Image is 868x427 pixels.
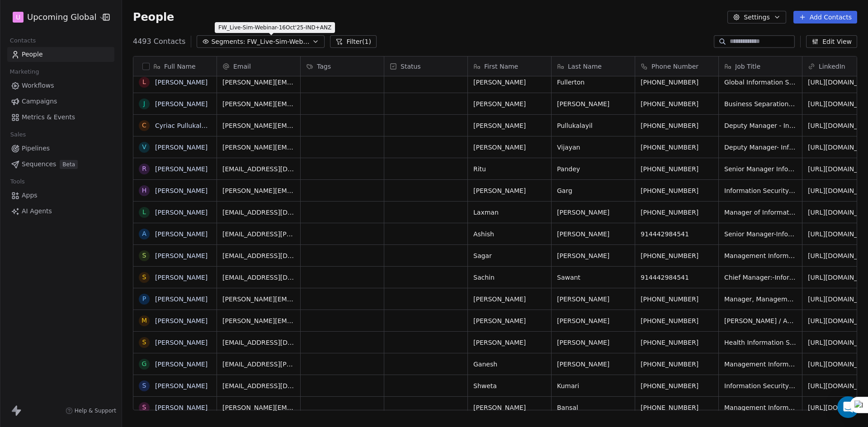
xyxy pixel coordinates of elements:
[222,99,295,108] span: [PERSON_NAME][EMAIL_ADDRESS][PERSON_NAME][DOMAIN_NAME]
[222,360,295,369] span: [EMAIL_ADDRESS][PERSON_NAME][DOMAIN_NAME]
[793,11,857,23] button: Add Contacts
[473,381,546,390] span: Shweta
[6,65,43,79] span: Marketing
[724,230,797,239] span: Senior Manager-Information Security & Governance
[473,186,546,195] span: [PERSON_NAME]
[724,99,797,108] span: Business Separation Lead, Information Management
[468,56,551,76] div: First Name
[473,295,546,304] span: [PERSON_NAME]
[142,381,146,390] div: S
[155,404,208,411] a: [PERSON_NAME]
[155,296,208,303] a: [PERSON_NAME]
[473,338,546,347] span: [PERSON_NAME]
[155,165,208,173] a: [PERSON_NAME]
[641,164,713,174] span: [PHONE_NUMBER]
[22,50,43,59] span: People
[6,34,40,47] span: Contacts
[719,56,802,76] div: Job Title
[155,144,208,151] a: [PERSON_NAME]
[142,294,146,304] div: P
[724,208,797,217] span: Manager of Information Security and Internal Audit
[164,62,196,71] span: Full Name
[142,142,146,152] div: V
[222,316,295,325] span: [PERSON_NAME][EMAIL_ADDRESS][PERSON_NAME][DOMAIN_NAME]
[330,35,377,48] button: Filter(1)
[7,47,114,62] a: People
[724,251,797,260] span: Management Information Systems Manager
[155,100,208,108] a: [PERSON_NAME]
[735,62,760,71] span: Job Title
[142,186,147,195] div: H
[641,381,713,390] span: [PHONE_NUMBER]
[155,252,208,259] a: [PERSON_NAME]
[557,230,629,239] span: [PERSON_NAME]
[641,208,713,217] span: [PHONE_NUMBER]
[155,209,208,216] a: [PERSON_NAME]
[142,207,146,217] div: L
[557,99,629,108] span: [PERSON_NAME]
[155,230,208,238] a: [PERSON_NAME]
[222,143,295,152] span: [PERSON_NAME][EMAIL_ADDRESS][DOMAIN_NAME]
[641,251,713,260] span: [PHONE_NUMBER]
[484,62,518,71] span: First Name
[473,403,546,412] span: [PERSON_NAME]
[557,273,629,282] span: Sawant
[641,186,713,195] span: [PHONE_NUMBER]
[155,317,208,324] a: [PERSON_NAME]
[473,230,546,239] span: Ashish
[641,295,713,304] span: [PHONE_NUMBER]
[724,143,797,152] span: Deputy Manager- Information Risk Management
[557,381,629,390] span: Kumari
[641,338,713,347] span: [PHONE_NUMBER]
[211,37,245,47] span: Segments:
[133,36,185,47] span: 4493 Contacts
[142,229,146,239] div: A
[724,360,797,369] span: Management Information Systems Manager
[7,204,114,219] a: AI Agents
[155,339,208,346] a: [PERSON_NAME]
[552,56,635,76] div: Last Name
[222,273,295,282] span: [EMAIL_ADDRESS][DOMAIN_NAME]
[16,13,20,22] span: U
[155,274,208,281] a: [PERSON_NAME]
[142,77,146,87] div: L
[217,56,300,76] div: Email
[641,360,713,369] span: [PHONE_NUMBER]
[568,62,602,71] span: Last Name
[557,338,629,347] span: [PERSON_NAME]
[155,187,208,194] a: [PERSON_NAME]
[724,381,797,390] span: Information Security Engineering Lead
[317,62,331,71] span: Tags
[233,62,251,71] span: Email
[22,191,38,200] span: Apps
[641,121,713,130] span: [PHONE_NUMBER]
[641,143,713,152] span: [PHONE_NUMBER]
[27,11,96,23] span: Upcoming Global
[7,141,114,156] a: Pipelines
[724,295,797,304] span: Manager, Management Information Systems
[473,99,546,108] span: [PERSON_NAME]
[247,37,310,47] span: FW_Live-Sim-Webinar-16Oct'25-IND+ANZ
[6,128,30,141] span: Sales
[401,62,421,71] span: Status
[806,35,857,48] button: Edit View
[155,382,208,389] a: [PERSON_NAME]
[155,361,208,368] a: [PERSON_NAME]
[473,208,546,217] span: Laxman
[7,110,114,125] a: Metrics & Events
[473,360,546,369] span: Ganesh
[7,94,114,109] a: Campaigns
[66,407,116,414] a: Help & Support
[7,157,114,172] a: SequencesBeta
[473,251,546,260] span: Sagar
[473,143,546,152] span: [PERSON_NAME]
[724,78,797,87] span: Global Information Systems Program Manager
[301,56,384,76] div: Tags
[222,208,295,217] span: [EMAIL_ADDRESS][DOMAIN_NAME]
[222,251,295,260] span: [EMAIL_ADDRESS][DOMAIN_NAME]
[473,121,546,130] span: [PERSON_NAME]
[142,272,146,282] div: S
[133,56,217,76] div: Full Name
[651,62,698,71] span: Phone Number
[133,76,217,411] div: grid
